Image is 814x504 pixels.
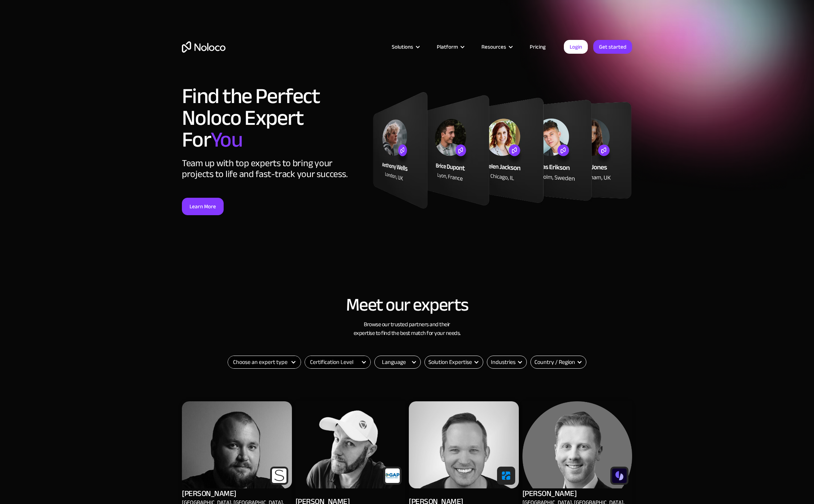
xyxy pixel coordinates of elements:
[392,42,413,52] div: Solutions
[472,42,521,52] div: Resources
[491,358,516,366] div: Industries
[305,356,371,369] form: Filter
[374,356,421,369] div: Language
[530,356,586,369] form: Email Form
[534,358,575,366] div: Country / Region
[182,41,225,53] a: home
[530,356,586,369] div: Country / Region
[374,356,421,369] form: Email Form
[182,85,365,151] h1: Find the Perfect Noloco Expert For
[182,198,224,215] a: Learn More
[593,40,632,54] a: Get started
[409,401,519,488] img: Alex Vyshnevskiy - Noloco app builder Expert
[228,356,301,369] form: Filter
[564,40,588,54] a: Login
[521,42,555,52] a: Pricing
[487,356,527,369] div: Industries
[424,356,483,369] form: Email Form
[182,158,365,180] div: Team up with top experts to bring your projects to life and fast-track your success.
[182,320,632,337] h3: Browse our trusted partners and their expertise to find the best match for your needs.
[382,358,406,366] div: Language
[522,401,632,488] img: Alex Vyshnevskiy - Noloco app builder Expert
[522,488,577,499] div: [PERSON_NAME]
[182,488,236,499] div: [PERSON_NAME]
[211,119,242,160] span: You
[428,42,472,52] div: Platform
[182,295,632,315] h2: Meet our experts
[424,356,483,369] div: Solution Expertise
[487,356,527,369] form: Email Form
[428,358,472,366] div: Solution Expertise
[296,401,406,488] img: Alex Vyshnevskiy - Noloco app builder Expert
[182,401,292,488] img: Alex Vyshnevskiy - Noloco app builder Expert
[437,42,458,52] div: Platform
[481,42,506,52] div: Resources
[383,42,428,52] div: Solutions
